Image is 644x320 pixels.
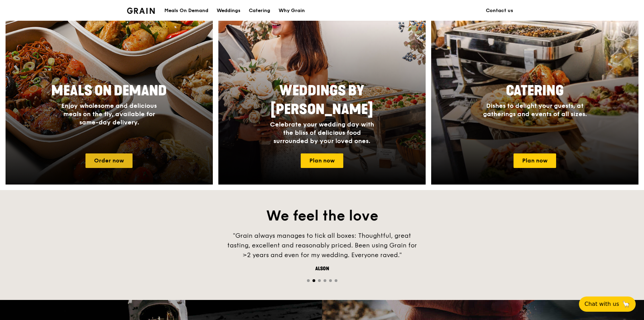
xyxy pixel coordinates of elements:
span: Go to slide 2 [312,279,315,282]
a: Why Grain [274,0,309,21]
div: Alson [218,265,426,272]
span: Go to slide 3 [318,279,321,282]
a: Contact us [482,0,517,21]
span: Dishes to delight your guests, at gatherings and events of all sizes. [483,102,587,118]
span: 🦙 [622,300,630,308]
a: Weddings [212,0,245,21]
span: Celebrate your wedding day with the bliss of delicious food surrounded by your loved ones. [270,121,374,145]
img: Grain [127,8,155,14]
button: Chat with us🦙 [579,297,636,312]
div: Weddings [217,0,241,21]
span: Enjoy wholesome and delicious meals on the fly, available for same-day delivery. [61,102,157,126]
div: Why Grain [279,0,305,21]
span: Go to slide 5 [329,279,332,282]
div: Catering [249,0,270,21]
span: Go to slide 1 [307,279,310,282]
a: Catering [245,0,274,21]
span: Weddings by [PERSON_NAME] [271,83,373,118]
span: Meals On Demand [51,83,167,99]
div: Meals On Demand [164,0,208,21]
span: Catering [506,83,564,99]
span: Go to slide 6 [335,279,337,282]
span: Go to slide 4 [324,279,326,282]
a: Plan now [514,153,556,168]
span: Chat with us [584,300,619,308]
div: "Grain always manages to tick all boxes: Thoughtful, great tasting, excellent and reasonably pric... [218,231,426,260]
a: Plan now [301,153,343,168]
a: Order now [85,153,133,168]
